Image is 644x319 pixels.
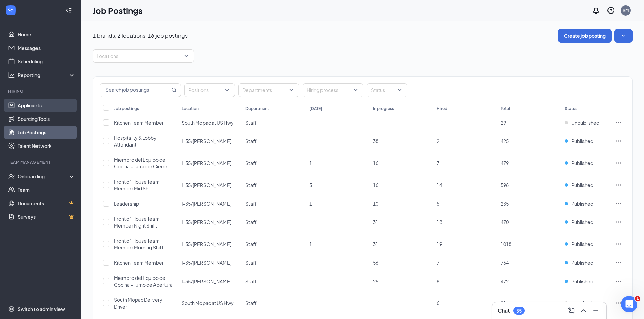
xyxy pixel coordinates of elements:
[7,7,14,14] svg: WorkstreamLogo
[567,307,575,315] svg: ComposeMessage
[615,119,622,126] svg: Ellipses
[437,241,442,247] span: 19
[437,160,439,166] span: 7
[178,233,242,255] td: I-35/Ben White
[437,278,439,284] span: 8
[501,219,509,225] span: 470
[182,260,231,266] span: I-35/[PERSON_NAME]
[373,138,378,144] span: 38
[245,160,257,166] span: Staff
[182,119,255,126] span: South Mopac at US Hwy 290 West
[623,7,629,13] div: RM
[18,112,75,126] a: Sourcing Tools
[114,297,162,310] span: South Mopac Delivery Driver
[501,278,509,284] span: 472
[615,241,622,247] svg: Ellipses
[245,119,257,126] span: Staff
[373,201,378,207] span: 10
[182,241,231,247] span: I-35/[PERSON_NAME]
[615,160,622,166] svg: Ellipses
[437,260,439,266] span: 7
[178,130,242,152] td: I-35/Ben White
[437,182,442,188] span: 14
[178,292,242,314] td: South Mopac at US Hwy 290 West
[501,138,509,144] span: 425
[242,270,306,292] td: Staff
[373,278,378,284] span: 25
[373,219,378,225] span: 31
[571,182,593,188] span: Published
[245,182,257,188] span: Staff
[114,135,157,148] span: Hospitality & Lobby Attendant
[182,160,231,166] span: I-35/[PERSON_NAME]
[18,28,75,41] a: Home
[571,219,593,225] span: Published
[18,139,75,153] a: Talent Network
[592,6,600,15] svg: Notifications
[615,219,622,225] svg: Ellipses
[178,174,242,196] td: I-35/Ben White
[578,305,589,316] button: ChevronUp
[242,211,306,233] td: Staff
[497,102,561,115] th: Total
[571,300,599,307] span: Unpublished
[242,174,306,196] td: Staff
[615,300,622,307] svg: Ellipses
[114,275,173,288] span: Miembro del Equipo de Cocina - Turno de Apertura
[501,119,506,126] span: 29
[114,260,164,266] span: Kitchen Team Member
[566,305,577,316] button: ComposeMessage
[18,55,75,68] a: Scheduling
[437,219,442,225] span: 18
[373,260,378,266] span: 56
[18,41,75,55] a: Messages
[245,260,257,266] span: Staff
[437,138,439,144] span: 2
[93,5,142,16] h1: Job Postings
[178,270,242,292] td: I-35/Ben White
[18,305,65,312] div: Switch to admin view
[615,138,622,144] svg: Ellipses
[65,7,72,14] svg: Collapse
[571,119,599,126] span: Unpublished
[182,106,199,111] div: Location
[114,106,139,111] div: Job postings
[501,160,509,166] span: 479
[93,32,188,39] p: 1 brands, 2 locations, 16 job postings
[242,115,306,130] td: Staff
[571,241,593,247] span: Published
[571,200,593,207] span: Published
[501,241,511,247] span: 1018
[501,300,509,306] span: 214
[18,173,70,180] div: Onboarding
[114,216,160,229] span: Front of House Team Member Night Shift
[242,130,306,152] td: Staff
[498,307,510,314] h3: Chat
[309,182,312,188] span: 3
[306,102,370,115] th: [DATE]
[178,152,242,174] td: I-35/Ben White
[437,300,439,306] span: 6
[178,196,242,211] td: I-35/Ben White
[8,88,74,94] div: Hiring
[18,72,76,78] div: Reporting
[182,219,231,225] span: I-35/[PERSON_NAME]
[100,84,170,97] input: Search job postings
[592,307,600,315] svg: Minimize
[242,255,306,270] td: Staff
[558,29,612,43] button: Create job posting
[245,138,257,144] span: Staff
[114,179,160,191] span: Front of House Team Member Mid Shift
[245,278,257,284] span: Staff
[242,152,306,174] td: Staff
[501,260,509,266] span: 764
[171,87,177,93] svg: MagnifyingGlass
[373,160,378,166] span: 16
[373,182,378,188] span: 16
[245,201,257,207] span: Staff
[615,259,622,266] svg: Ellipses
[182,300,255,306] span: South Mopac at US Hwy 290 West
[615,200,622,207] svg: Ellipses
[18,183,75,196] a: Team
[242,233,306,255] td: Staff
